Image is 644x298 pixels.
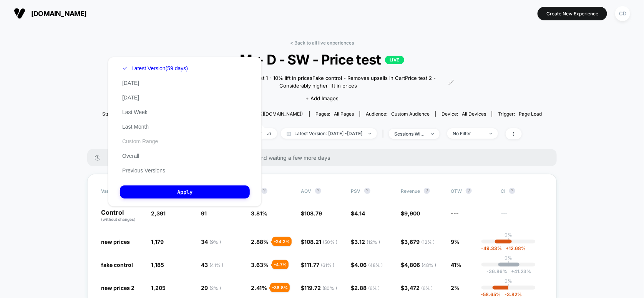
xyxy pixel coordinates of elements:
span: -49.33 % [481,245,502,251]
button: ? [424,188,430,194]
span: --- [451,210,459,217]
span: 4.14 [354,210,365,217]
span: $ [351,210,365,217]
button: Custom Range [120,138,160,145]
span: 2.41 % [251,285,267,291]
span: $ [401,238,435,245]
span: OTW [451,188,493,194]
span: 3.12 [354,238,380,245]
span: $ [401,210,420,217]
div: - 24.2 % [272,237,292,246]
span: ( 50 % ) [323,239,337,245]
span: ( 12 % ) [367,239,380,245]
button: Apply [120,185,250,199]
button: Latest Version(59 days) [120,65,190,72]
span: ( 41 % ) [209,262,223,268]
span: ( 9 % ) [209,239,221,245]
span: AOV [301,188,311,194]
p: 0% [505,278,512,284]
div: No Filter [453,131,484,136]
span: all pages [334,111,354,117]
img: Visually logo [14,8,25,19]
img: end [490,133,492,134]
span: $ [351,285,380,291]
p: Control [101,209,143,222]
a: < Back to all live experiences [290,40,354,46]
span: $ [401,285,433,291]
span: 41.23 % [508,268,531,274]
span: 4,806 [404,262,436,268]
p: | [508,261,509,267]
button: CD [613,6,632,22]
div: Pages: [315,111,354,117]
span: 1,205 [151,285,166,291]
span: Latest Version: [DATE] - [DATE] [281,128,377,139]
span: new prices [101,238,130,245]
span: 119.72 [304,285,337,291]
button: ? [466,188,472,194]
span: $ [301,210,322,217]
span: 2.88 [354,285,380,291]
button: ? [509,188,515,194]
span: Page Load [519,111,542,117]
span: -58.65 % [481,291,501,297]
img: calendar [287,132,291,136]
p: LIVE [385,56,404,64]
span: 4.06 [354,262,383,268]
span: 9,900 [404,210,420,217]
span: 1,185 [151,262,164,268]
span: $ [301,238,337,245]
span: 29 [201,285,221,291]
span: [DOMAIN_NAME] [31,10,87,18]
button: [DATE] [120,94,141,101]
span: There are still no statistically significant results. We recommend waiting a few more days [108,154,541,161]
span: 108.21 [304,238,337,245]
p: 0% [505,255,512,261]
span: M + D - SW - Price test [124,51,520,68]
span: $ [351,262,383,268]
span: CI [501,188,543,194]
span: ( 2 % ) [209,285,221,291]
button: Overall [120,152,141,159]
span: 43 [201,262,223,268]
span: -36.86 % [487,268,508,274]
button: Create New Experience [538,7,607,20]
button: [DATE] [120,79,141,86]
button: Last Month [120,123,151,130]
span: fake control [101,262,133,268]
span: 12.68 % [502,245,526,251]
p: 0% [505,232,512,238]
span: 9% [451,238,460,245]
span: ( 6 % ) [368,285,380,291]
span: ( 12 % ) [421,239,435,245]
span: 41% [451,262,461,268]
span: ( 48 % ) [368,262,383,268]
span: ( 80 % ) [322,285,337,291]
span: Device: [435,111,492,117]
div: CD [615,6,630,21]
span: 3,472 [404,285,433,291]
span: 108.79 [304,210,322,217]
span: ( 6 % ) [421,285,433,291]
span: | [381,128,389,139]
span: all devices [462,111,486,117]
span: ( 61 % ) [321,262,334,268]
span: (without changes) [101,217,136,222]
span: $ [301,262,334,268]
span: -3.82 % [501,291,522,297]
p: | [508,284,509,290]
span: 1,179 [151,238,164,245]
span: 2.88 % [251,238,269,245]
span: PSV [351,188,360,194]
div: sessions with impression [395,131,425,137]
span: 3,679 [404,238,435,245]
span: 3.63 % [251,262,269,268]
div: Trigger: [498,111,542,117]
span: 34 [201,238,221,245]
button: Last Week [120,109,150,116]
img: end [431,133,434,135]
span: 2% [451,285,460,291]
span: + [511,268,515,274]
button: [DOMAIN_NAME] [12,7,89,20]
span: --- [501,211,543,222]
